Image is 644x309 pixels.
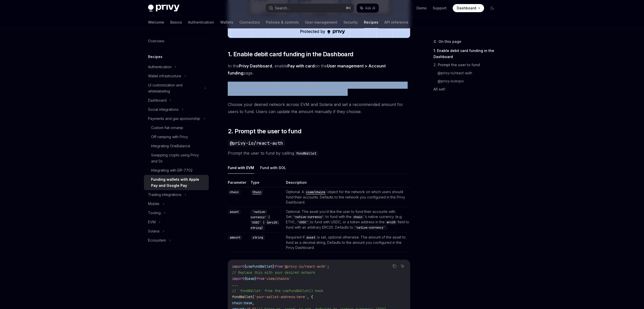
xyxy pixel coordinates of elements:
[433,61,500,69] a: 2. Prompt the user to fund
[144,132,209,141] a: Off-ramping with Privy
[453,4,484,12] a: Dashboard
[254,295,307,299] span: 'your-wallet-address-here'
[148,192,181,198] div: Trading integrations
[148,73,181,79] div: Wallet infrastructure
[433,6,447,11] a: Support
[148,5,179,12] img: dark logo
[228,209,241,214] code: asset
[252,301,254,305] span: ,
[365,6,375,11] span: Ask AI
[457,6,476,11] span: Dashboard
[228,127,301,135] span: 2. Prompt the user to fund
[232,295,252,299] span: fundWallet
[252,295,254,299] span: (
[251,190,263,195] code: Chain
[144,175,209,190] a: Funding wallets with Apple Pay and Google Pay
[353,225,387,230] code: 'native-currency'
[433,85,500,93] a: All set!
[284,187,410,207] td: Optional. A object for the network on which users should fund their accounts. Defaults to the net...
[239,16,260,28] a: Connectors
[148,237,166,243] div: Ecosystem
[148,201,159,207] div: Mobile
[351,214,364,220] code: chain
[265,4,354,13] button: Search...⌘K
[246,264,273,269] span: useFundWallet
[151,152,206,164] div: Swapping crypto using Privy and 0x
[148,38,164,44] div: Overview
[273,264,275,269] span: }
[385,220,398,225] code: erc20
[228,235,242,240] code: amount
[228,62,410,77] span: In the , enable on the page.
[170,16,182,28] a: Basics
[283,264,327,269] span: '@privy-io/react-auth'
[144,166,209,175] a: Integrating with EIP-7702
[433,47,500,61] a: 1. Enable debit card funding in the Dashboard
[148,228,159,234] div: Solana
[251,209,279,230] code: 'native-currency' | 'USDC' | {erc20: string}
[151,167,193,173] div: Integrating with EIP-7702
[148,106,179,113] div: Social integrations
[151,134,188,140] div: Off-ramping with Privy
[148,54,162,60] h5: Recipes
[266,16,299,28] a: Policies & controls
[248,180,284,187] th: Type
[254,276,256,281] span: }
[151,125,183,131] div: Custom fiat onramp
[304,190,327,195] code: viem/chains
[343,16,358,28] a: Security
[148,210,161,216] div: Tooling
[148,16,164,28] a: Welcome
[275,264,283,269] span: from
[148,82,201,94] div: UI customization and whitelabeling
[264,276,291,281] span: 'viem/chains'
[148,219,156,225] div: EVM
[284,207,410,233] td: Optional. The asset you’d like the user to fund their accounts with. Set to fund with the ’s nati...
[384,16,408,28] a: API reference
[228,101,410,115] span: Choose your desired network across EVM and Solana and set a recommended amount for users to fund....
[364,16,378,28] a: Recipes
[148,116,200,122] div: Payments and gas sponsorship
[304,190,327,194] a: viem/chains
[244,301,252,305] span: base
[144,151,209,166] a: Swapping crypto using Privy and 0x
[232,301,244,305] span: chain:
[256,276,264,281] span: from
[399,263,406,269] button: Ask AI
[251,190,263,194] a: Chain
[144,123,209,132] a: Custom fiat onramp
[439,39,461,45] span: On this page
[260,162,286,174] button: Fund with SOL
[148,64,172,70] div: Authentication
[228,150,410,157] span: Prompt the user to fund by calling
[391,263,398,269] button: Copy the contents from the code block
[228,190,241,195] code: chain
[438,77,500,85] a: @privy-io/expo
[220,16,233,28] a: Wallets
[228,82,410,96] span: With this option enabled, if Apple Pay or Google Pay is available on your user’s device, Privy wi...
[244,264,246,269] span: {
[275,5,289,11] div: Search...
[188,16,214,28] a: Authentication
[232,282,238,287] span: ...
[284,233,410,252] td: Required if is set, optional otherwise. The amount of the asset to fund as a decimal string. Defa...
[239,63,272,69] a: Privy Dashboard
[251,235,265,240] code: string
[346,6,351,10] span: ⌘ K
[246,276,254,281] span: base
[228,180,248,187] th: Parameter
[144,141,209,151] a: Integrating OneBalance
[151,176,206,189] div: Funding wallets with Apple Pay and Google Pay
[305,16,337,28] a: User management
[232,288,323,293] span: // `fundWallet` from the useFundWallet() hook
[417,6,427,11] a: Demo
[307,295,313,299] span: , {
[438,69,500,77] a: @privy-io/react-auth
[357,4,379,13] button: Ask AI
[144,37,209,46] a: Overview
[232,270,315,275] span: // Replace this with your desired network
[232,276,244,281] span: import
[228,162,254,174] button: Fund with EVM
[296,220,310,225] code: 'USDC'
[151,143,190,149] div: Integrating OneBalance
